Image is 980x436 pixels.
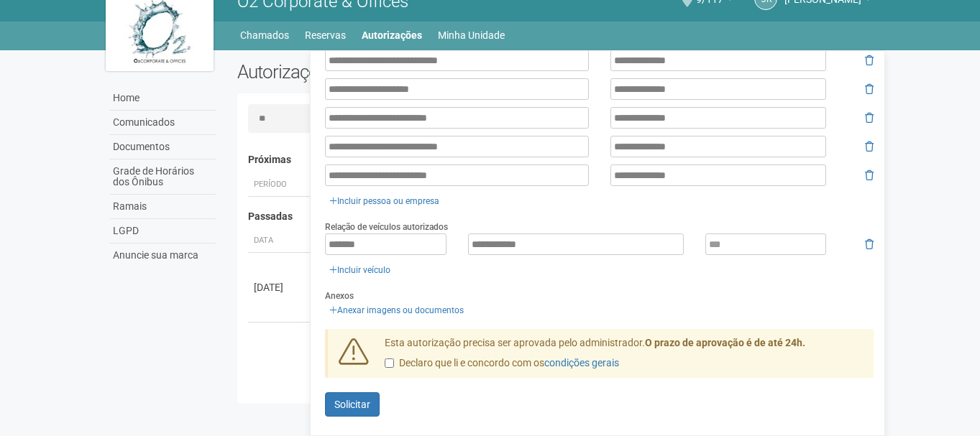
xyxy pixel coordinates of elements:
[240,25,289,45] a: Chamados
[865,113,874,123] i: Remover
[305,25,346,45] a: Reservas
[109,195,216,219] a: Ramais
[248,229,313,253] th: Data
[325,262,395,278] a: Incluir veículo
[865,170,874,180] i: Remover
[325,392,380,417] button: Solicitar
[645,337,805,348] strong: O prazo de aprovação é de até 24h.
[362,25,422,45] a: Autorizações
[248,211,864,222] h4: Passadas
[109,111,216,135] a: Comunicados
[438,25,505,45] a: Minha Unidade
[109,219,216,243] a: LGPD
[374,336,874,378] div: Esta autorização precisa ser aprovada pelo administrador.
[248,173,313,197] th: Período
[865,239,874,249] i: Remover
[865,142,874,152] i: Remover
[334,399,370,410] span: Solicitar
[109,135,216,159] a: Documentos
[865,84,874,94] i: Remover
[325,289,354,302] label: Anexos
[109,86,216,111] a: Home
[109,159,216,195] a: Grade de Horários dos Ônibus
[865,55,874,65] i: Remover
[325,302,468,318] a: Anexar imagens ou documentos
[325,193,444,209] a: Incluir pessoa ou empresa
[325,221,448,233] label: Relação de veículos autorizados
[237,61,545,83] h2: Autorizações
[544,357,619,368] a: condições gerais
[385,356,619,371] label: Declaro que li e concordo com os
[254,280,307,294] div: [DATE]
[248,154,864,165] h4: Próximas
[385,358,394,368] input: Declaro que li e concordo com oscondições gerais
[109,243,216,267] a: Anuncie sua marca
